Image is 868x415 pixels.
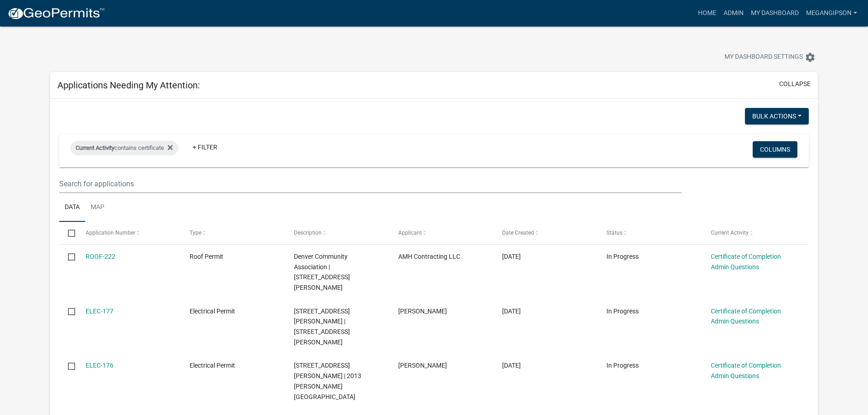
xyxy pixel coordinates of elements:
[606,362,639,369] span: In Progress
[598,222,702,244] datatable-header-cell: Status
[59,174,681,193] input: Search for applications
[805,52,816,63] i: settings
[294,362,361,400] span: 2013 Shaw Ave | 2013 SHAW AVE
[606,253,639,260] span: In Progress
[181,222,285,244] datatable-header-cell: Type
[702,222,806,244] datatable-header-cell: Current Activity
[502,230,534,236] span: Date Created
[390,222,494,244] datatable-header-cell: Applicant
[502,307,521,315] span: 07/22/2025
[76,144,114,151] span: Current Activity
[747,5,802,22] a: My Dashboard
[753,141,797,158] button: Columns
[190,307,235,315] span: Electrical Permit
[724,52,803,63] span: My Dashboard Settings
[745,108,809,124] button: Bulk Actions
[185,139,225,155] a: + Filter
[606,230,622,236] span: Status
[398,230,422,236] span: Applicant
[70,141,178,155] div: contains certificate
[190,230,201,236] span: Type
[59,222,77,244] datatable-header-cell: Select
[86,362,113,369] a: ELEC-176
[285,222,390,244] datatable-header-cell: Description
[190,362,235,369] span: Electrical Permit
[720,5,747,22] a: Admin
[85,193,110,222] a: Map
[57,80,200,91] h5: Applications Needing My Attention:
[502,253,521,260] span: 07/25/2025
[711,307,781,325] a: Certificate of Completion Admin Questions
[502,362,521,369] span: 07/09/2025
[606,307,639,315] span: In Progress
[86,253,115,260] a: ROOF-222
[711,253,781,271] a: Certificate of Completion Admin Questions
[398,253,460,260] span: AMH Contracting LLC
[190,253,223,260] span: Roof Permit
[398,307,447,315] span: Levi Biggs
[802,5,861,22] a: megangipson
[86,307,113,315] a: ELEC-177
[493,222,598,244] datatable-header-cell: Date Created
[294,307,350,346] span: 6075 E Daniels Rd | 6075 E Daniels Rd
[294,230,322,236] span: Description
[86,230,135,236] span: Application Number
[711,230,749,236] span: Current Activity
[77,222,181,244] datatable-header-cell: Application Number
[717,48,823,66] button: My Dashboard Settingssettings
[694,5,720,22] a: Home
[711,362,781,379] a: Certificate of Completion Admin Questions
[398,362,447,369] span: Jeremy Collins
[294,253,350,291] span: Denver Community Association | 196 S EMMONS ST
[59,193,85,222] a: Data
[779,79,811,89] button: collapse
